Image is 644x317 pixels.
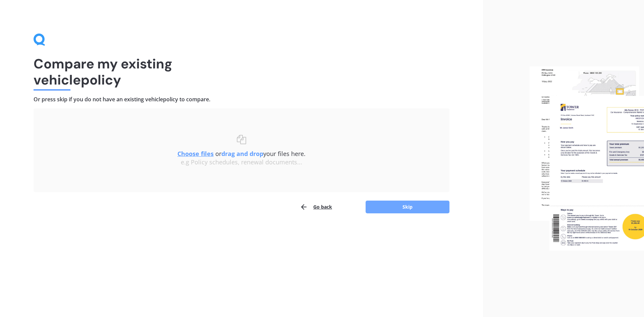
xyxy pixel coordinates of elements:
div: e.g Policy schedules, renewal documents... [47,159,436,166]
h1: Compare my existing vehicle policy [34,56,449,88]
img: files.webp [530,66,644,251]
span: or your files here. [177,150,306,158]
button: Go back [300,200,332,214]
button: Skip [366,201,449,213]
b: drag and drop [221,150,263,158]
h4: Or press skip if you do not have an existing vehicle policy to compare. [34,96,449,103]
u: Choose files [177,150,214,158]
